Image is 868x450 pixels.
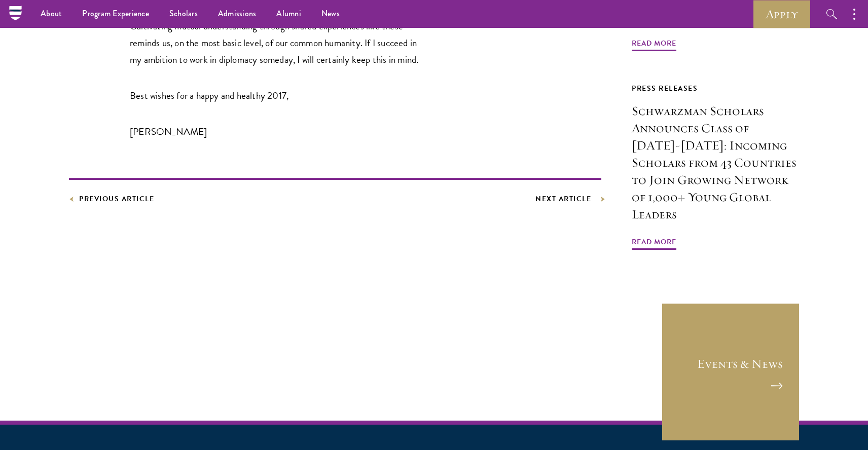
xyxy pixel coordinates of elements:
p: [PERSON_NAME] [130,123,419,140]
h3: Schwarzman Scholars Announces Class of [DATE]-[DATE]: Incoming Scholars from 43 Countries to Join... [632,102,799,223]
a: Events & News [662,304,799,440]
a: Previous Article [69,193,154,205]
span: Read More [632,37,676,53]
span: Read More [632,236,676,251]
a: Next Article [535,193,601,205]
div: Press Releases [632,82,799,95]
p: Best wishes for a happy and healthy 2017, [130,87,419,104]
a: Press Releases Schwarzman Scholars Announces Class of [DATE]-[DATE]: Incoming Scholars from 43 Co... [632,82,799,251]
